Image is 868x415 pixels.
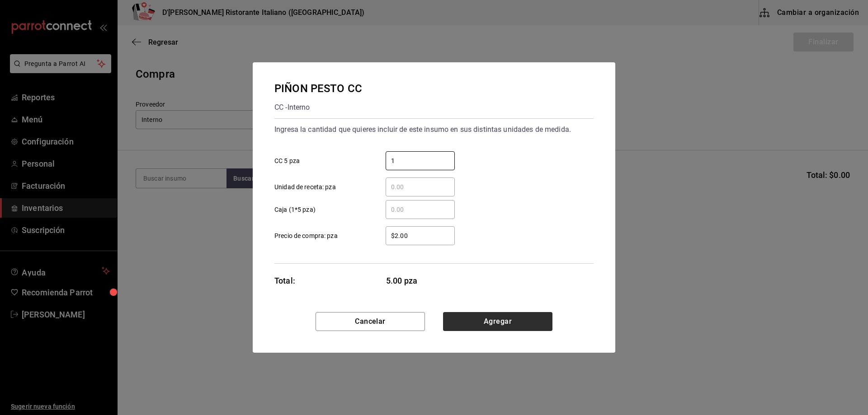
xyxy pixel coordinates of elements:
input: Precio de compra: pza [386,230,455,241]
button: Agregar [443,312,552,331]
div: PIÑON PESTO CC [274,80,362,97]
div: Total: [274,275,295,287]
input: Unidad de receta: pza [386,182,455,192]
input: CC 5 pza [386,155,455,166]
span: 5.00 pza [386,275,455,287]
input: Caja (1*5 pza) [386,204,455,215]
span: Unidad de receta: pza [274,182,336,192]
span: Precio de compra: pza [274,231,338,241]
div: Ingresa la cantidad que quieres incluir de este insumo en sus distintas unidades de medida. [274,122,594,137]
span: Caja (1*5 pza) [274,205,316,214]
span: CC 5 pza [274,156,300,166]
button: Cancelar [316,312,425,331]
div: CC - Interno [274,100,362,115]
